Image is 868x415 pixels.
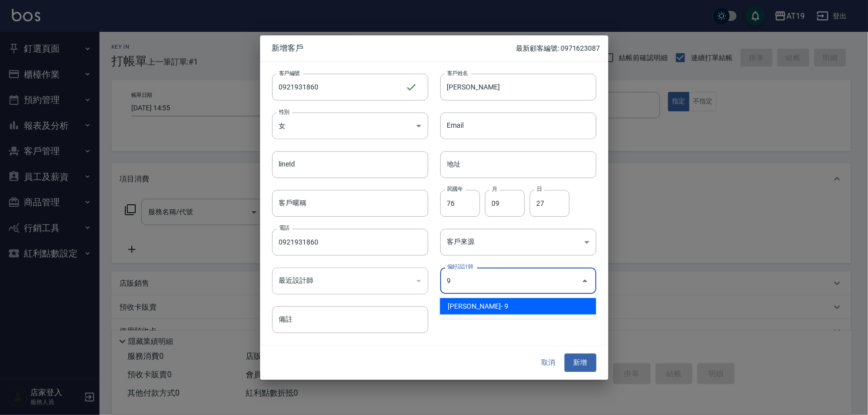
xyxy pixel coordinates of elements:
p: 最新顧客編號: 0971623087 [516,43,600,54]
label: 性別 [279,108,289,115]
span: 新增客戶 [272,43,516,53]
button: Close [577,273,593,289]
button: 取消 [533,354,565,372]
button: 新增 [565,354,596,372]
label: 電話 [279,224,289,232]
label: 偏好設計師 [447,263,473,270]
label: 日 [537,185,542,193]
div: 女 [272,112,428,139]
label: 客戶編號 [279,69,300,77]
label: 民國年 [447,185,463,193]
label: 月 [492,185,497,193]
li: [PERSON_NAME]- 9 [440,298,596,315]
label: 客戶姓名 [447,69,468,77]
